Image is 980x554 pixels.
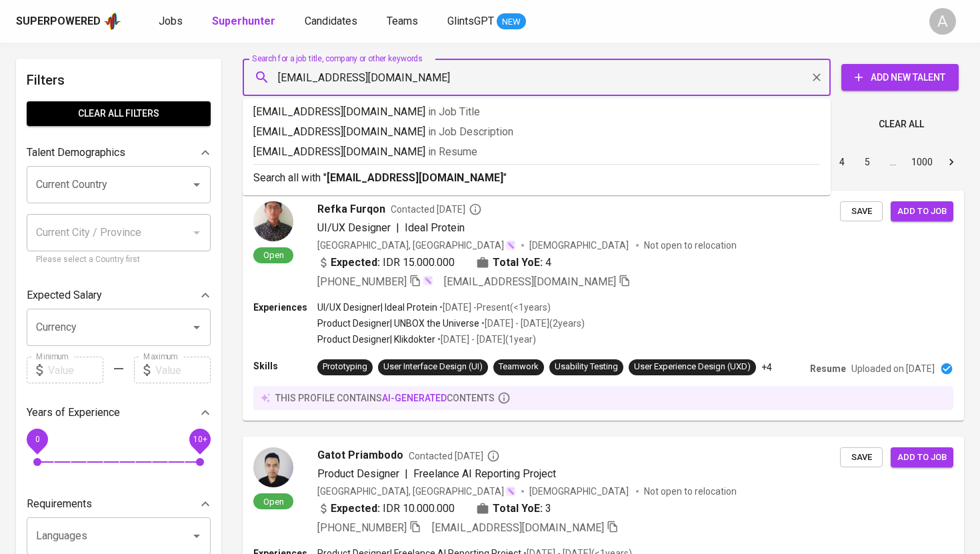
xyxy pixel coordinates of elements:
[27,491,211,517] div: Requirements
[253,170,820,186] p: Search all with " "
[529,485,631,498] span: [DEMOGRAPHIC_DATA]
[253,144,820,160] p: [EMAIL_ADDRESS][DOMAIN_NAME]
[159,13,185,30] a: Jobs
[505,486,516,497] img: magic_wand.svg
[327,171,503,184] b: [EMAIL_ADDRESS][DOMAIN_NAME]
[253,104,820,120] p: [EMAIL_ADDRESS][DOMAIN_NAME]
[37,105,200,122] span: Clear All filters
[27,399,211,426] div: Years of Experience
[48,357,103,383] input: Value
[644,485,737,498] p: Not open to relocation
[317,317,479,330] p: Product Designer | UNBOX the Universe
[409,449,500,463] span: Contacted [DATE]
[317,485,516,498] div: [GEOGRAPHIC_DATA], [GEOGRAPHIC_DATA]
[258,249,289,261] span: Open
[847,204,876,219] span: Save
[493,501,543,517] b: Total YoE:
[27,405,120,421] p: Years of Experience
[413,467,556,480] span: Freelance AI Reporting Project
[317,221,391,234] span: UI/UX Designer
[882,155,903,169] div: …
[317,521,407,534] span: [PHONE_NUMBER]
[897,450,947,465] span: Add to job
[253,301,317,314] p: Experiences
[331,501,380,517] b: Expected:
[317,467,399,480] span: Product Designer
[840,201,883,222] button: Save
[317,201,385,217] span: Refka Furqon
[317,333,435,346] p: Product Designer | Klikdokter
[317,447,403,463] span: Gatot Priambodo
[644,239,737,252] p: Not open to relocation
[396,220,399,236] span: |
[529,239,631,252] span: [DEMOGRAPHIC_DATA]
[187,175,206,194] button: Open
[387,13,421,30] a: Teams
[891,201,953,222] button: Add to job
[159,15,183,27] span: Jobs
[253,124,820,140] p: [EMAIL_ADDRESS][DOMAIN_NAME]
[317,255,455,271] div: IDR 15.000.000
[16,14,101,29] div: Superpowered
[331,255,380,271] b: Expected:
[36,253,201,267] p: Please select a Country first
[212,13,278,30] a: Superhunter
[382,393,447,403] span: AI-generated
[907,151,937,173] button: Go to page 1000
[879,116,924,133] span: Clear All
[187,527,206,545] button: Open
[253,201,293,241] img: 97a8d73ee659a6a3ce76a6dca80e11e2.jpeg
[258,496,289,507] span: Open
[432,521,604,534] span: [EMAIL_ADDRESS][DOMAIN_NAME]
[447,13,526,30] a: GlintsGPT NEW
[212,15,275,27] b: Superhunter
[469,203,482,216] svg: By Batam recruiter
[929,8,956,35] div: A
[437,301,551,314] p: • [DATE] - Present ( <1 years )
[317,239,516,252] div: [GEOGRAPHIC_DATA], [GEOGRAPHIC_DATA]
[27,101,211,126] button: Clear All filters
[383,361,483,373] div: User Interface Design (UI)
[317,301,437,314] p: UI/UX Designer | Ideal Protein
[243,191,964,421] a: OpenRefka FurqonContacted [DATE]UI/UX Designer|Ideal Protein[GEOGRAPHIC_DATA], [GEOGRAPHIC_DATA][...
[487,449,500,463] svg: By Batam recruiter
[545,501,551,517] span: 3
[941,151,962,173] button: Go to next page
[27,145,125,161] p: Talent Demographics
[428,125,513,138] span: in Job Description
[317,275,407,288] span: [PHONE_NUMBER]
[405,466,408,482] span: |
[435,333,536,346] p: • [DATE] - [DATE] ( 1 year )
[857,151,878,173] button: Go to page 5
[323,361,367,373] div: Prototyping
[253,447,293,487] img: 13f6544134e6724f2d4d823f8e381040.jpg
[847,450,876,465] span: Save
[27,496,92,512] p: Requirements
[253,359,317,373] p: Skills
[16,11,121,31] a: Superpoweredapp logo
[317,501,455,517] div: IDR 10.000.000
[634,361,751,373] div: User Experience Design (UXD)
[761,361,772,374] p: +4
[499,361,539,373] div: Teamwork
[493,255,543,271] b: Total YoE:
[841,64,959,91] button: Add New Talent
[891,447,953,468] button: Add to job
[405,221,465,234] span: Ideal Protein
[852,69,948,86] span: Add New Talent
[423,275,433,286] img: magic_wand.svg
[27,282,211,309] div: Expected Salary
[447,15,494,27] span: GlintsGPT
[187,318,206,337] button: Open
[831,151,853,173] button: Go to page 4
[391,203,482,216] span: Contacted [DATE]
[840,447,883,468] button: Save
[103,11,121,31] img: app logo
[497,15,526,29] span: NEW
[193,435,207,444] span: 10+
[807,68,826,87] button: Clear
[275,391,495,405] p: this profile contains contents
[428,105,480,118] span: in Job Title
[545,255,551,271] span: 4
[155,357,211,383] input: Value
